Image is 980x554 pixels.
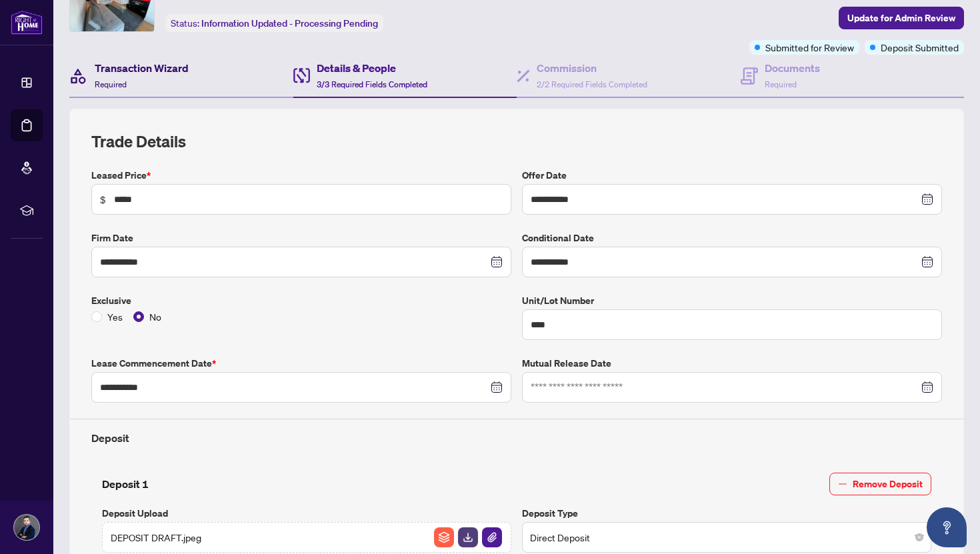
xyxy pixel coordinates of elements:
h4: Deposit [91,430,942,446]
div: Status: [165,14,383,32]
label: Conditional Date [522,231,942,245]
label: Firm Date [91,231,511,245]
h4: Details & People [317,60,427,76]
span: Direct Deposit [530,525,923,550]
button: File Download [457,527,479,548]
img: File Archive [434,527,454,547]
span: Remove Deposit [853,473,923,495]
span: Yes [102,309,128,324]
span: minus [838,479,847,489]
img: File Download [458,527,478,547]
button: Open asap [927,507,967,547]
span: DEPOSIT DRAFT.jpeg [111,530,201,545]
h4: Documents [765,60,820,76]
h2: Trade Details [91,131,942,152]
button: Update for Admin Review [839,7,964,29]
span: Required [765,79,797,89]
span: Information Updated - Processing Pending [201,17,378,29]
button: File Archive [433,527,455,548]
span: 3/3 Required Fields Completed [317,79,427,89]
label: Mutual Release Date [522,356,942,371]
span: $ [100,192,106,207]
img: Profile Icon [14,515,39,540]
img: logo [11,10,43,35]
h4: Deposit 1 [102,476,149,492]
button: File Attachement [481,527,503,548]
span: Update for Admin Review [847,7,955,29]
button: Remove Deposit [829,473,931,495]
h4: Transaction Wizard [95,60,189,76]
label: Lease Commencement Date [91,356,511,371]
span: No [144,309,167,324]
span: Submitted for Review [765,40,854,55]
label: Unit/Lot Number [522,293,942,308]
h4: Commission [537,60,647,76]
span: close-circle [915,533,923,541]
label: Offer Date [522,168,942,183]
img: File Attachement [482,527,502,547]
label: Leased Price [91,168,511,183]
span: Required [95,79,127,89]
label: Deposit Type [522,506,931,521]
label: Deposit Upload [102,506,511,521]
span: 2/2 Required Fields Completed [537,79,647,89]
span: Deposit Submitted [881,40,959,55]
span: DEPOSIT DRAFT.jpegFile ArchiveFile DownloadFile Attachement [102,522,511,553]
label: Exclusive [91,293,511,308]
